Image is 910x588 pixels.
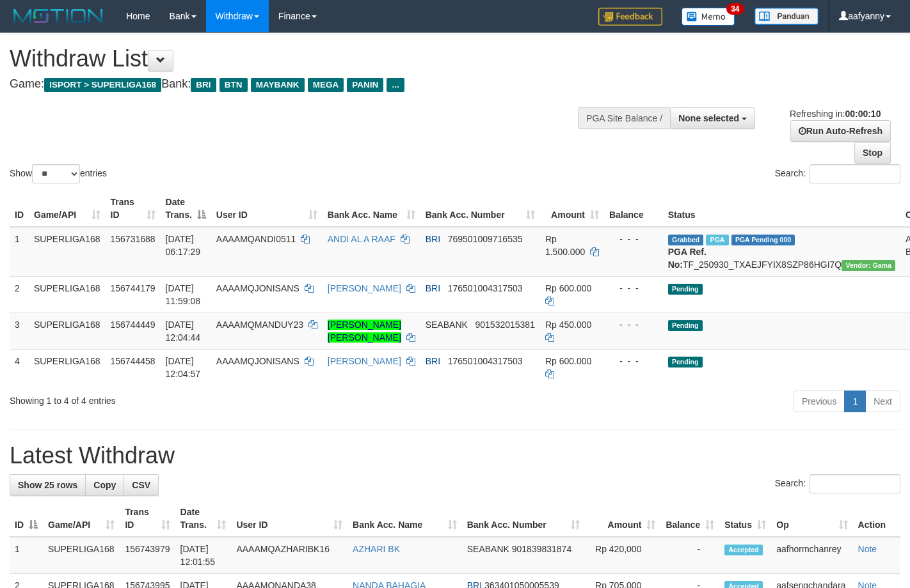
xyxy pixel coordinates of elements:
span: Vendor URL: https://trx31.1velocity.biz [842,260,895,271]
th: Bank Acc. Number: activate to sort column ascending [420,190,540,227]
th: User ID: activate to sort column ascending [211,190,323,227]
a: Previous [794,391,845,412]
span: BRI [426,283,440,293]
td: 156743979 [120,537,175,574]
td: SUPERLIGA168 [29,227,106,277]
span: MEGA [308,78,344,92]
span: Copy [93,480,116,490]
a: [PERSON_NAME] [328,356,401,366]
td: [DATE] 12:01:55 [175,537,232,574]
img: MOTION_logo.png [10,6,107,26]
label: Show entries [10,164,107,183]
span: ... [387,78,404,92]
span: 156731688 [111,234,156,244]
th: Date Trans.: activate to sort column descending [161,190,211,227]
img: Feedback.jpg [598,8,662,26]
th: ID [10,190,29,227]
a: [PERSON_NAME] [PERSON_NAME] [328,320,401,343]
th: ID: activate to sort column descending [10,500,43,537]
button: None selected [670,107,755,129]
select: Showentries [32,164,80,183]
span: [DATE] 11:59:08 [166,283,201,306]
span: PANIN [347,78,383,92]
td: SUPERLIGA168 [29,313,106,349]
div: - - - [609,282,658,295]
a: Next [865,391,900,412]
td: SUPERLIGA168 [43,537,120,574]
span: Grabbed [668,235,704,245]
span: 156744179 [111,283,156,293]
th: Action [853,500,900,537]
span: AAAAMQMANDUY23 [216,320,303,330]
h4: Game: Bank: [10,78,594,91]
span: Refreshing in: [790,109,881,119]
span: Pending [668,284,703,295]
th: Balance [604,190,663,227]
span: BRI [191,78,216,92]
a: AZHARI BK [353,544,400,554]
span: PGA Pending [731,235,795,245]
div: - - - [609,318,658,331]
a: [PERSON_NAME] [328,283,401,293]
span: 156744458 [111,356,156,366]
label: Search: [775,474,900,493]
div: - - - [609,355,658,367]
td: AAAAMQAZHARIBK16 [231,537,347,574]
th: Bank Acc. Name: activate to sort column ascending [347,500,462,537]
span: Show 25 rows [18,480,77,490]
span: Copy 769501009716535 to clipboard [448,234,523,244]
input: Search: [810,474,900,493]
th: Trans ID: activate to sort column ascending [106,190,161,227]
a: CSV [124,474,159,496]
span: ISPORT > SUPERLIGA168 [44,78,161,92]
span: 156744449 [111,320,156,330]
img: Button%20Memo.svg [682,8,735,26]
th: User ID: activate to sort column ascending [231,500,347,537]
th: Bank Acc. Number: activate to sort column ascending [462,500,585,537]
span: BTN [220,78,248,92]
span: Rp 1.500.000 [545,234,585,257]
span: Accepted [724,545,763,555]
h1: Withdraw List [10,46,594,72]
div: PGA Site Balance / [578,107,670,129]
div: Showing 1 to 4 of 4 entries [10,389,370,407]
span: AAAAMQJONISANS [216,283,299,293]
td: 2 [10,276,29,313]
span: Copy 176501004317503 to clipboard [448,283,523,293]
span: AAAAMQANDI0511 [216,234,296,244]
th: Date Trans.: activate to sort column ascending [175,500,232,537]
span: Marked by aafromsomean [706,235,728,245]
span: Rp 600.000 [545,356,591,366]
h1: Latest Withdraw [10,443,900,468]
a: 1 [844,391,866,412]
th: Op: activate to sort column ascending [771,500,852,537]
th: Balance: activate to sort column ascending [660,500,719,537]
b: PGA Ref. No: [668,247,706,270]
th: Game/API: activate to sort column ascending [29,190,106,227]
th: Amount: activate to sort column ascending [585,500,661,537]
span: Copy 176501004317503 to clipboard [448,356,523,366]
span: MAYBANK [251,78,305,92]
div: - - - [609,233,658,245]
a: Run Auto-Refresh [790,120,891,142]
a: Note [858,544,877,554]
th: Bank Acc. Name: activate to sort column ascending [323,190,420,227]
td: TF_250930_TXAEJFYIX8SZP86HGI7Q [663,227,900,277]
span: SEABANK [426,320,468,330]
td: 1 [10,227,29,277]
td: Rp 420,000 [585,537,661,574]
a: Show 25 rows [10,474,86,496]
span: Copy 901532015381 to clipboard [475,320,535,330]
th: Game/API: activate to sort column ascending [43,500,120,537]
a: Stop [854,142,891,164]
span: Copy 901839831874 to clipboard [512,544,571,554]
td: aafhormchanrey [771,537,852,574]
span: Rp 600.000 [545,283,591,293]
td: 4 [10,349,29,385]
input: Search: [810,164,900,183]
a: ANDI AL A RAAF [328,234,395,244]
span: [DATE] 12:04:44 [166,320,201,343]
span: None selected [678,113,739,123]
span: [DATE] 12:04:57 [166,356,201,379]
strong: 00:00:10 [845,109,881,119]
